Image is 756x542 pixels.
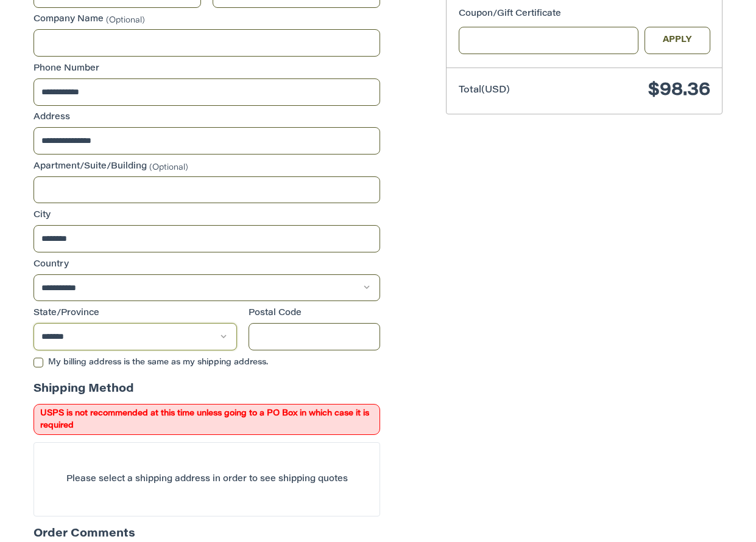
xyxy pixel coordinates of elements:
span: USPS is not recommended at this time unless going to a PO Box in which case it is required [34,404,380,435]
label: My billing address is the same as my shipping address. [34,358,380,367]
small: (Optional) [106,16,145,24]
label: Apartment/Suite/Building [34,161,380,173]
label: Postal Code [249,307,380,320]
label: State/Province [34,307,237,320]
button: Apply [645,27,710,54]
label: Phone Number [34,63,380,75]
input: Gift Certificate or Coupon Code [459,27,639,54]
div: Coupon/Gift Certificate [459,8,710,21]
p: Please select a shipping address in order to see shipping quotes [34,467,380,492]
span: $98.36 [648,82,710,100]
small: (Optional) [149,163,188,171]
span: Total (USD) [459,86,510,95]
label: Country [34,259,380,271]
label: City [34,209,380,222]
label: Company Name [34,13,380,26]
legend: Shipping Method [34,381,134,404]
label: Address [34,111,380,124]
